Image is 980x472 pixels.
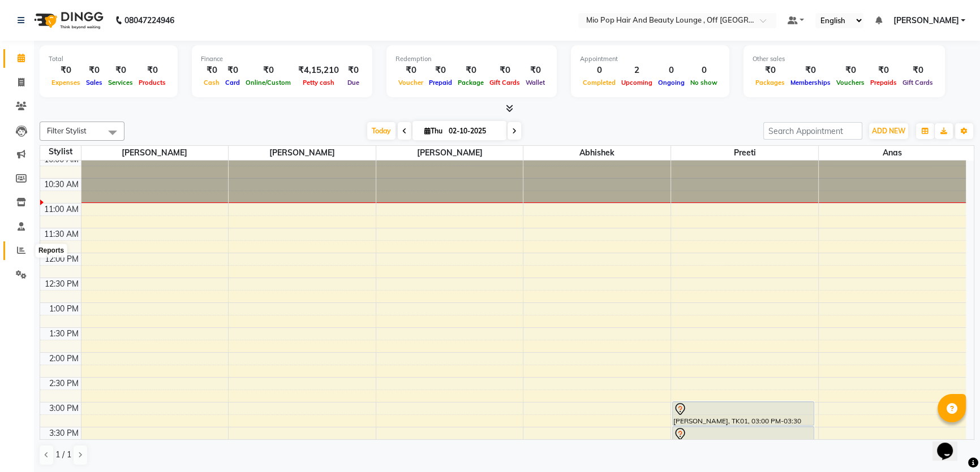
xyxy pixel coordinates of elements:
[83,79,105,86] span: Sales
[376,146,523,160] span: [PERSON_NAME]
[300,79,337,86] span: Petty cash
[426,79,455,86] span: Prepaid
[136,64,169,77] div: ₹0
[222,64,243,77] div: ₹0
[42,278,81,290] div: 12:30 PM
[900,64,936,77] div: ₹0
[124,5,174,36] b: 08047224946
[426,64,455,77] div: ₹0
[201,79,222,86] span: Cash
[55,449,71,461] span: 1 / 1
[618,64,655,77] div: 2
[42,203,81,215] div: 11:00 AM
[136,79,169,86] span: Products
[523,64,548,77] div: ₹0
[833,79,867,86] span: Vouchers
[932,427,969,461] iframe: chat widget
[819,146,966,160] span: anas
[105,64,136,77] div: ₹0
[47,402,81,414] div: 3:00 PM
[42,228,81,240] div: 11:30 AM
[105,79,136,86] span: Services
[243,64,294,77] div: ₹0
[229,146,376,160] span: [PERSON_NAME]
[867,79,900,86] span: Prepaids
[222,79,243,86] span: Card
[869,123,908,139] button: ADD NEW
[343,64,363,77] div: ₹0
[687,79,720,86] span: No show
[445,123,502,140] input: 2025-10-02
[523,79,548,86] span: Wallet
[83,64,105,77] div: ₹0
[455,79,487,86] span: Package
[201,54,363,64] div: Finance
[893,15,958,27] span: [PERSON_NAME]
[455,64,487,77] div: ₹0
[396,79,426,86] span: Voucher
[396,64,426,77] div: ₹0
[655,64,687,77] div: 0
[47,427,81,439] div: 3:30 PM
[47,378,81,389] div: 2:30 PM
[867,64,900,77] div: ₹0
[29,5,106,36] img: logo
[618,79,655,86] span: Upcoming
[49,54,169,64] div: Total
[753,79,788,86] span: Packages
[487,79,523,86] span: Gift Cards
[580,64,618,77] div: 0
[422,127,445,135] span: Thu
[49,79,83,86] span: Expenses
[47,353,81,365] div: 2:00 PM
[753,64,788,77] div: ₹0
[763,122,862,140] input: Search Appointment
[81,146,229,160] span: [PERSON_NAME]
[49,64,83,77] div: ₹0
[367,122,396,140] span: Today
[900,79,936,86] span: Gift Cards
[201,64,222,77] div: ₹0
[40,146,81,158] div: Stylist
[36,244,67,258] div: Reports
[753,54,936,64] div: Other sales
[673,427,814,450] div: [PERSON_NAME], TK01, 03:30 PM-04:00 PM, Full Legs
[673,402,814,425] div: [PERSON_NAME], TK01, 03:00 PM-03:30 PM, Full Arms
[47,303,81,315] div: 1:00 PM
[788,79,833,86] span: Memberships
[580,79,618,86] span: Completed
[42,179,81,190] div: 10:30 AM
[345,79,362,86] span: Due
[580,54,720,64] div: Appointment
[872,127,905,135] span: ADD NEW
[487,64,523,77] div: ₹0
[671,146,818,160] span: preeti
[47,126,87,135] span: Filter Stylist
[396,54,548,64] div: Redemption
[47,328,81,340] div: 1:30 PM
[294,64,343,77] div: ₹4,15,210
[243,79,294,86] span: Online/Custom
[833,64,867,77] div: ₹0
[655,79,687,86] span: Ongoing
[687,64,720,77] div: 0
[788,64,833,77] div: ₹0
[523,146,670,160] span: Abhishek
